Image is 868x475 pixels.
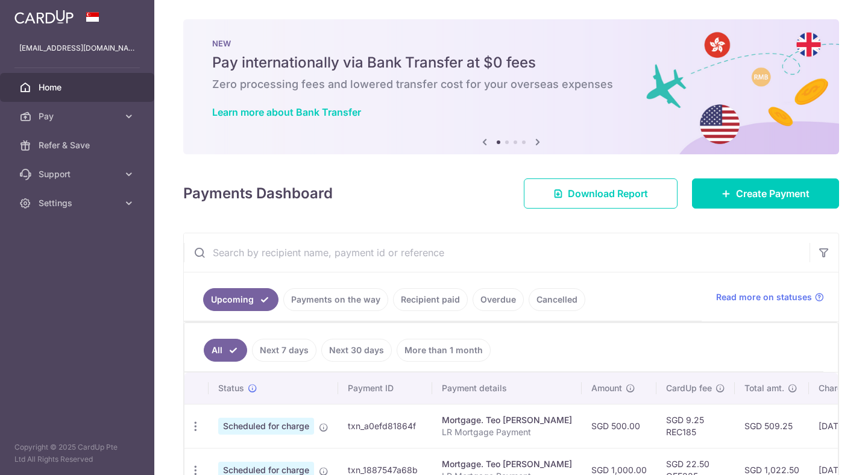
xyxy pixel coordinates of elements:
[397,339,491,362] a: More than 1 month
[39,110,118,122] span: Pay
[568,186,648,201] span: Download Report
[39,168,118,180] span: Support
[735,404,809,448] td: SGD 509.25
[283,288,388,311] a: Payments on the way
[432,373,582,404] th: Payment details
[393,288,468,311] a: Recipient paid
[252,339,316,362] a: Next 7 days
[212,77,810,92] h6: Zero processing fees and lowered transfer cost for your overseas expenses
[212,106,361,118] a: Learn more about Bank Transfer
[656,404,735,448] td: SGD 9.25 REC185
[203,288,278,311] a: Upcoming
[442,414,572,426] div: Mortgage. Teo [PERSON_NAME]
[582,404,656,448] td: SGD 500.00
[19,42,135,54] p: [EMAIL_ADDRESS][DOMAIN_NAME]
[591,382,622,394] span: Amount
[529,288,585,311] a: Cancelled
[212,53,810,72] h5: Pay internationally via Bank Transfer at $0 fees
[338,404,432,448] td: txn_a0efd81864f
[524,178,678,209] a: Download Report
[692,178,839,209] a: Create Payment
[666,382,712,394] span: CardUp fee
[442,426,572,438] p: LR Mortgage Payment
[744,382,784,394] span: Total amt.
[716,291,812,303] span: Read more on statuses
[338,373,432,404] th: Payment ID
[183,19,839,154] img: Bank transfer banner
[183,183,333,204] h4: Payments Dashboard
[736,186,810,201] span: Create Payment
[442,458,572,470] div: Mortgage. Teo [PERSON_NAME]
[218,418,314,435] span: Scheduled for charge
[204,339,247,362] a: All
[218,382,244,394] span: Status
[473,288,524,311] a: Overdue
[819,382,868,394] span: Charge date
[321,339,392,362] a: Next 30 days
[212,39,810,48] p: NEW
[14,10,74,24] img: CardUp
[39,197,118,209] span: Settings
[39,81,118,93] span: Home
[716,291,824,303] a: Read more on statuses
[184,233,810,272] input: Search by recipient name, payment id or reference
[39,139,118,151] span: Refer & Save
